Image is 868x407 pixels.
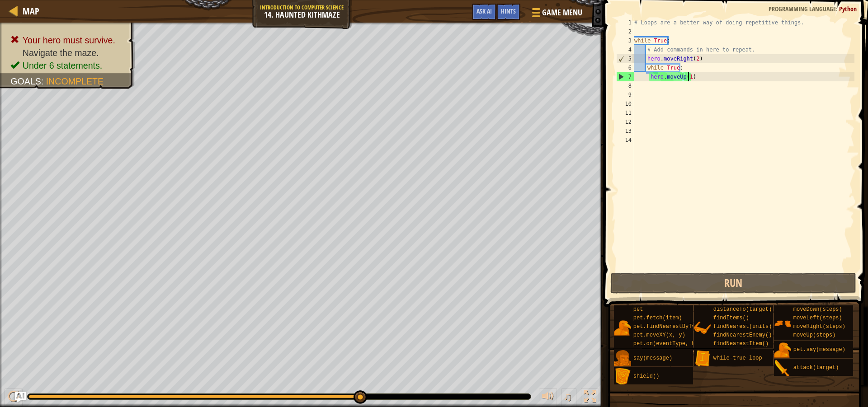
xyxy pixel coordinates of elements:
[561,388,577,407] button: ♫
[15,392,26,402] button: Ask AI
[616,45,634,54] div: 4
[616,108,634,117] div: 11
[525,4,588,25] button: Game Menu
[769,5,836,13] span: Programming language
[793,315,842,321] span: moveLeft(steps)
[839,5,857,13] span: Python
[539,388,557,407] button: Adjust volume
[616,117,634,126] div: 12
[542,7,582,19] span: Game Menu
[633,306,643,313] span: pet
[633,373,660,379] span: shield()
[633,332,685,338] span: pet.moveXY(x, y)
[23,48,99,58] span: Navigate the maze.
[616,99,634,108] div: 10
[41,76,46,86] span: :
[793,365,839,371] span: attack(target)
[614,319,631,337] img: portrait.png
[616,18,634,27] div: 1
[793,346,845,353] span: pet.say(message)
[793,323,845,330] span: moveRight(steps)
[616,27,634,36] div: 2
[694,350,711,367] img: portrait.png
[713,355,762,361] span: while-true loop
[610,273,856,294] button: Run
[713,323,772,330] span: findNearest(units)
[5,388,23,407] button: Ctrl + P: Play
[23,61,102,70] span: Under 6 statements.
[633,323,721,330] span: pet.findNearestByType(type)
[713,341,769,347] span: findNearestItem()
[614,350,631,367] img: portrait.png
[23,5,39,17] span: Map
[616,36,634,45] div: 3
[713,306,772,313] span: distanceTo(target)
[633,355,672,361] span: say(message)
[793,332,836,338] span: moveUp(steps)
[774,360,791,377] img: portrait.png
[633,341,718,347] span: pet.on(eventType, handler)
[836,5,839,13] span: :
[614,368,631,385] img: portrait.png
[633,315,682,321] span: pet.fetch(item)
[46,76,104,86] span: Incomplete
[774,342,791,359] img: portrait.png
[713,315,749,321] span: findItems()
[23,35,115,45] span: Your hero must survive.
[774,315,791,332] img: portrait.png
[563,390,572,403] span: ♫
[617,54,634,63] div: 5
[476,7,492,15] span: Ask AI
[581,388,599,407] button: Toggle fullscreen
[616,90,634,99] div: 9
[616,81,634,90] div: 8
[694,319,711,337] img: portrait.png
[617,72,634,81] div: 7
[10,59,126,72] li: Under 6 statements.
[501,7,516,15] span: Hints
[616,63,634,72] div: 6
[616,136,634,145] div: 14
[472,4,496,20] button: Ask AI
[10,47,126,59] li: Navigate the maze.
[793,306,842,313] span: moveDown(steps)
[713,332,772,338] span: findNearestEnemy()
[616,126,634,136] div: 13
[18,5,39,17] a: Map
[10,34,126,47] li: Your hero must survive.
[10,76,41,86] span: Goals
